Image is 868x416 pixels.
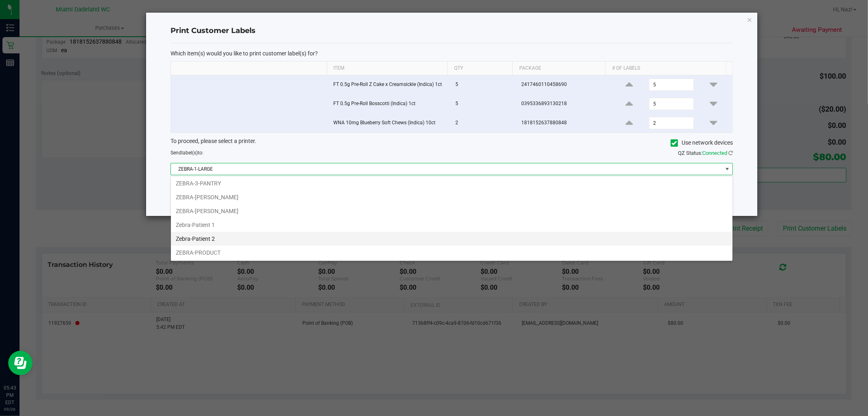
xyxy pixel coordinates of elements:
[181,150,198,156] span: label(s)
[450,75,516,95] td: 5
[516,95,610,114] td: 0395336893130218
[450,95,516,114] td: 5
[671,139,733,147] label: Use network devices
[605,62,726,75] th: # of labels
[327,62,447,75] th: Item
[171,246,732,260] li: ZEBRA-PRODUCT
[171,163,722,175] span: ZEBRA-1-LARGE
[328,95,450,114] td: FT 0.5g Pre-Roll Bosscotti (Indica) 1ct
[171,150,203,156] span: Send to:
[328,75,450,95] td: FT 0.5g Pre-Roll Z Cake x Creamsickle (Indica) 1ct
[171,232,732,246] li: Zebra-Patient 2
[702,150,727,156] span: Connected
[678,150,733,156] span: QZ Status:
[450,114,516,132] td: 2
[171,190,732,204] li: ZEBRA-[PERSON_NAME]
[328,114,450,132] td: WNA 10mg Blueberry Soft Chews (Indica) 10ct
[447,62,512,75] th: Qty
[164,137,739,149] div: To proceed, please select a printer.
[516,114,610,132] td: 1818152637880848
[516,75,610,95] td: 2417460110458690
[171,176,732,190] li: ZEBRA-3-PANTRY
[171,50,733,57] p: Which item(s) would you like to print customer label(s) for?
[171,26,733,36] h4: Print Customer Labels
[512,62,605,75] th: Package
[171,218,732,232] li: Zebra-Patient 1
[171,204,732,218] li: ZEBRA-[PERSON_NAME]
[8,351,33,375] iframe: Resource center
